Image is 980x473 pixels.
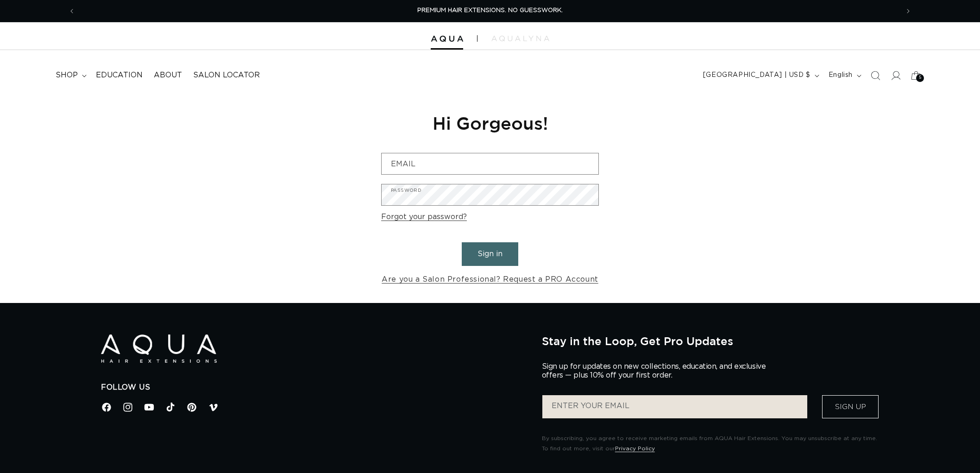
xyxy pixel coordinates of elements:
[56,70,78,80] span: shop
[148,65,188,86] a: About
[50,65,90,86] summary: shop
[462,242,518,266] button: Sign in
[542,434,879,454] p: By subscribing, you agree to receive marketing emails from AQUA Hair Extensions. You may unsubscr...
[865,65,886,86] summary: Search
[703,70,810,80] span: [GEOGRAPHIC_DATA] | USD $
[381,112,599,134] h1: Hi Gorgeous!
[823,67,865,84] button: English
[898,2,918,20] button: Next announcement
[431,36,463,42] img: Aqua Hair Extensions
[382,273,598,286] a: Are you a Salon Professional? Request a PRO Account
[381,210,467,224] a: Forgot your password?
[542,334,879,347] h2: Stay in the Loop, Get Pro Updates
[96,70,143,80] span: Education
[542,362,773,380] p: Sign up for updates on new collections, education, and exclusive offers — plus 10% off your first...
[101,383,528,392] h2: Follow Us
[822,395,879,418] button: Sign Up
[62,2,82,20] button: Previous announcement
[188,65,265,86] a: Salon Locator
[90,65,148,86] a: Education
[154,70,182,80] span: About
[417,7,563,13] span: PREMIUM HAIR EXTENSIONS. NO GUESSWORK.
[193,70,260,80] span: Salon Locator
[615,446,655,451] a: Privacy Policy
[101,334,217,363] img: Aqua Hair Extensions
[697,67,823,84] button: [GEOGRAPHIC_DATA] | USD $
[919,74,922,82] span: 5
[382,153,598,174] input: Email
[491,36,549,41] img: aqualyna.com
[542,395,807,418] input: ENTER YOUR EMAIL
[829,70,853,80] span: English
